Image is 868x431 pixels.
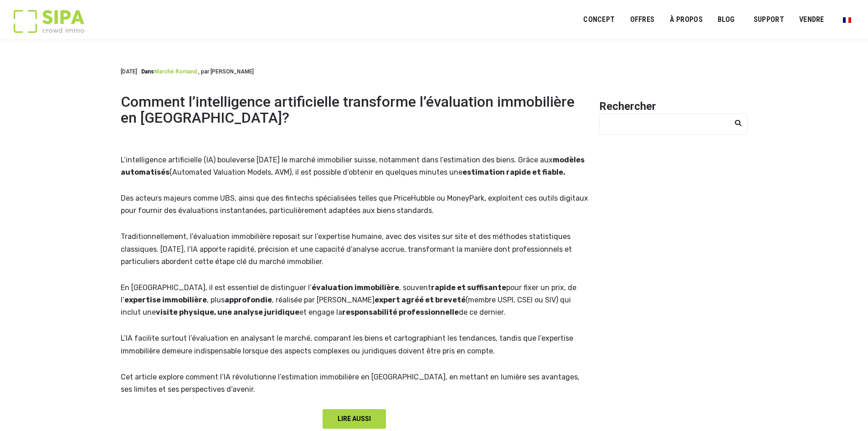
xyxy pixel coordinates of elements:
strong: responsabilité professionnelle [342,308,459,317]
strong: rapide et suffisante [431,283,506,292]
a: À PROPOS [663,10,709,30]
nav: Menu principal [583,8,854,31]
span: Dans [141,68,154,75]
strong: expert agréé et breveté [375,296,466,304]
a: Marché romand [154,68,197,75]
strong: visite physique, une analyse juridique [156,308,299,317]
p: Traditionnellement, l’évaluation immobilière reposait sur l’expertise humaine, avec des visites s... [121,230,588,268]
a: LIRE AUSSI [323,409,386,429]
h2: Rechercher [599,99,748,114]
a: OFFRES [624,10,660,30]
a: SUPPORT [748,10,790,30]
strong: évaluation immobilière [312,283,399,292]
p: L’IA facilite surtout l’évaluation en analysant le marché, comparant les biens et cartographiant ... [121,332,588,357]
span: , par [PERSON_NAME] [198,68,254,75]
p: En [GEOGRAPHIC_DATA], il est essentiel de distinguer l’ , souvent pour fixer un prix, de l’ , plu... [121,281,588,319]
a: Concept [577,10,621,30]
strong: modèles automatisés [121,156,585,177]
a: Blog [712,10,741,30]
div: [DATE] [121,68,254,76]
p: L’intelligence artificielle (IA) bouleverse [DATE] le marché immobilier suisse, notamment dans l’... [121,154,588,178]
p: Des acteurs majeurs comme UBS, ainsi que des fintechs spécialisées telles que PriceHubble ou Mone... [121,192,588,217]
strong: expertise immobilière [124,296,207,304]
img: Français [843,17,851,23]
img: Logo [14,10,84,33]
p: Cet article explore comment l’IA révolutionne l’estimation immobilière en [GEOGRAPHIC_DATA], en m... [121,371,588,395]
a: Passer à [837,11,857,28]
strong: approfondie [225,296,272,304]
strong: estimation rapide et fiable. [462,168,565,177]
h1: Comment l’intelligence artificielle transforme l’évaluation immobilière en [GEOGRAPHIC_DATA]? [121,94,588,126]
a: VENDRE [793,10,830,30]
